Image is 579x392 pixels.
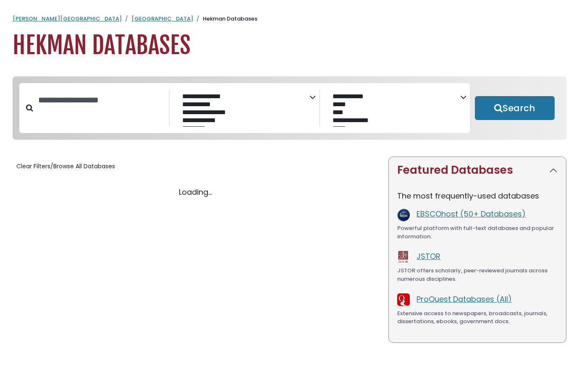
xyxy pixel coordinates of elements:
[397,267,558,283] div: JSTOR offers scholarly, peer-reviewed journals across numerous disciplines.
[417,209,526,219] a: EBSCOhost (50+ Databases)
[13,31,566,60] h1: Hekman Databases
[327,91,460,127] select: Database Vendors Filter
[13,76,566,140] nav: Search filters
[389,157,566,183] button: Featured Databases
[475,96,555,120] button: Submit for Search Results
[417,251,440,261] a: JSTOR
[13,15,566,23] nav: breadcrumb
[176,91,309,127] select: Database Subject Filter
[13,15,122,23] a: [PERSON_NAME][GEOGRAPHIC_DATA]
[397,309,558,326] div: Extensive access to newspapers, broadcasts, journals, dissertations, ebooks, government docs.
[397,190,558,201] p: The most frequently-used databases
[397,224,558,240] div: Powerful platform with full-text databases and popular information.
[13,160,119,173] button: Clear Filters/Browse All Databases
[193,15,257,23] li: Hekman Databases
[13,186,378,198] div: Loading...
[417,294,512,304] a: ProQuest Databases (All)
[131,15,193,23] a: [GEOGRAPHIC_DATA]
[33,93,169,107] input: Search database by title or keyword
